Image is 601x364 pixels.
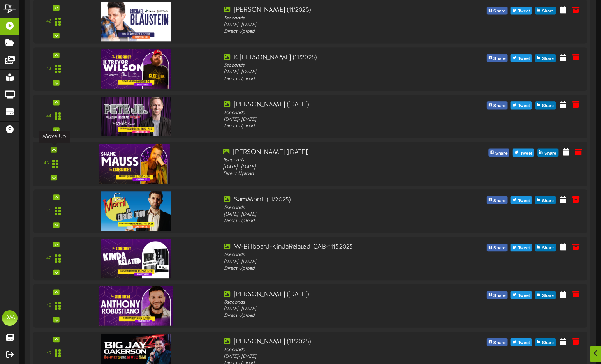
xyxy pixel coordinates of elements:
span: Share [540,244,555,253]
button: Share [535,244,556,251]
button: Tweet [511,7,532,14]
span: Share [492,7,507,16]
span: Share [492,102,507,110]
button: Tweet [511,54,532,62]
div: [PERSON_NAME] ([DATE]) [224,101,443,110]
span: Share [540,292,555,300]
div: [DATE] - [DATE] [224,306,443,313]
img: b30ae863-1ff8-4555-8c12-3deb29f30f4b.jpg [99,144,170,184]
div: Direct Upload [224,76,443,82]
div: W-Billboard-KindaRelated_CAB-11152025 [224,243,443,252]
span: Share [543,149,558,158]
div: 5 seconds [224,110,443,116]
div: 46 [46,208,51,214]
span: Tweet [516,339,532,347]
div: [PERSON_NAME] ([DATE]) [223,148,444,157]
div: 48 [46,302,51,309]
button: Tweet [511,196,532,204]
span: Share [540,102,555,110]
span: Tweet [516,197,532,205]
span: Tweet [516,244,532,253]
div: [PERSON_NAME] ([DATE]) [224,290,443,299]
div: 5 seconds [224,346,443,353]
button: Tweet [511,101,532,109]
button: Share [486,101,507,109]
button: Share [535,101,556,109]
div: [DATE] - [DATE] [224,211,443,218]
div: Direct Upload [224,313,443,319]
div: 5 seconds [224,204,443,211]
div: Direct Upload [223,171,444,178]
div: Direct Upload [224,123,443,130]
button: Tweet [513,149,534,157]
button: Share [535,291,556,299]
span: Tweet [518,149,534,158]
img: d567b52a-0d26-48f8-a32e-c1e72cc0c59d.jpg [101,2,171,41]
img: dcdc7bae-d9c2-44ab-a63b-9d94a68368a0.jpg [101,239,171,278]
div: [DATE] - [DATE] [224,22,443,28]
button: Share [535,7,556,14]
div: [PERSON_NAME] (11/2025) [224,337,443,346]
div: 8 seconds [224,299,443,306]
button: Share [486,196,507,204]
span: Share [492,55,507,63]
div: [DATE] - [DATE] [223,164,444,171]
img: 97e85d0d-f04b-43de-88cf-db4c42167d63.jpg [101,191,171,231]
div: 47 [46,255,51,262]
span: Tweet [516,292,532,300]
div: [PERSON_NAME] (11/2025) [224,6,443,15]
div: 45 [44,160,48,167]
span: Share [493,149,509,158]
span: Share [492,244,507,253]
div: 42 [46,18,51,25]
button: Tweet [511,338,532,346]
div: 43 [46,65,51,72]
div: 49 [46,350,51,357]
div: [DATE] - [DATE] [224,258,443,265]
div: Direct Upload [224,218,443,224]
button: Share [486,338,507,346]
span: Share [540,339,555,347]
span: Tweet [516,102,532,110]
div: SamMorril (11/2025) [224,195,443,204]
img: e01e9750-6b84-4605-b4be-82a80fa6c430.jpg [101,97,171,136]
button: Share [535,54,556,62]
div: DM [2,310,18,326]
span: Share [540,7,555,16]
button: Share [535,338,556,346]
span: Share [492,339,507,347]
div: Direct Upload [224,28,443,35]
button: Tweet [511,244,532,251]
div: [DATE] - [DATE] [224,69,443,76]
div: 44 [46,113,51,120]
span: Share [540,55,555,63]
button: Share [486,7,507,14]
button: Share [538,149,559,157]
span: Share [492,292,507,300]
div: 5 seconds [223,157,444,164]
button: Share [486,244,507,251]
div: K [PERSON_NAME] (11/2025) [224,53,443,62]
button: Share [535,196,556,204]
span: Tweet [516,55,532,63]
span: Share [492,197,507,205]
button: Share [486,291,507,299]
button: Tweet [511,291,532,299]
span: Share [540,197,555,205]
div: 5 seconds [224,15,443,21]
button: Share [486,54,507,62]
div: [DATE] - [DATE] [224,117,443,123]
div: [DATE] - [DATE] [224,353,443,360]
div: Direct Upload [224,265,443,272]
img: 1f930bbb-1824-4174-99dd-9b1b2905ae49.jpg [101,49,171,88]
div: 5 seconds [224,252,443,258]
img: 202ceb82-87db-4a41-bf24-e4624132aad7.jpg [99,286,173,325]
div: 5 seconds [224,62,443,69]
span: Tweet [516,7,532,16]
button: Share [488,149,509,157]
